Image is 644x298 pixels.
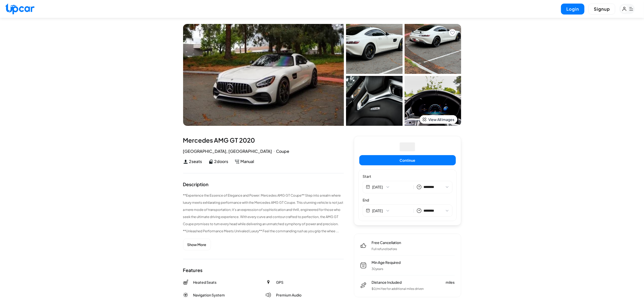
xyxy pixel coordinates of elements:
[363,197,453,202] label: End
[193,292,225,297] span: Navigation System
[266,292,271,297] img: Premium Audio
[276,292,302,297] span: Premium Audio
[346,24,403,74] img: Car Image 1
[372,208,411,213] button: [DATE]
[189,158,202,165] span: 2 seats
[183,24,344,126] img: Car
[266,280,271,285] img: GPS
[183,239,211,250] button: Show More
[372,280,402,285] span: Distance Included
[429,117,455,122] span: View All Images
[183,148,344,154] div: [GEOGRAPHIC_DATA], [GEOGRAPHIC_DATA] Coupe
[372,260,401,265] span: Min Age Required
[360,282,366,288] img: distance-included
[372,240,401,245] span: Free Cancellation
[183,192,344,235] p: **Experience the Essence of Elegance and Power: Mercedes AMG GT Coupe** Step into a realm where l...
[183,292,188,297] img: Navigation System
[420,115,457,124] button: View All Images
[405,76,461,126] img: Car Image 4
[241,158,254,165] span: Manual
[363,174,453,179] label: Start
[183,280,188,285] img: Heated Seats
[422,117,427,121] img: view-all
[372,247,401,251] p: Full refund before
[405,24,461,74] img: Car Image 2
[413,184,415,190] span: |
[588,4,615,15] button: Signup
[359,155,456,165] button: Continue
[360,262,366,268] img: min-age
[449,29,456,36] button: Add to favorites
[5,3,34,14] img: Upcar Logo
[276,280,283,285] span: GPS
[183,182,209,187] div: Description
[372,184,411,189] button: [DATE]
[561,4,584,15] button: Login
[360,242,366,249] img: free-cancel
[346,76,403,126] img: Car Image 3
[413,208,415,214] span: |
[372,267,401,271] p: 30 years
[446,280,455,285] span: miles
[183,136,344,144] div: Mercedes AMG GT 2020
[183,268,203,273] div: Features
[372,287,455,291] p: $ 0 /mi fee for additional miles driven
[214,158,228,165] span: 2 doors
[193,280,217,285] span: Heated Seats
